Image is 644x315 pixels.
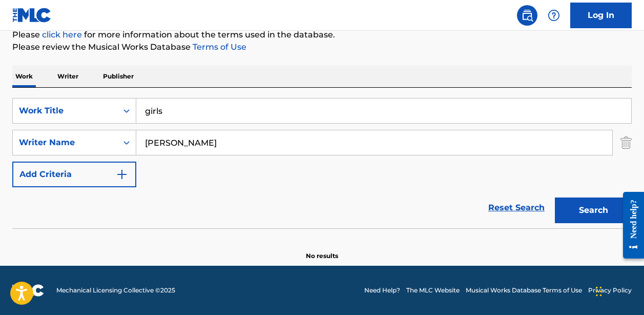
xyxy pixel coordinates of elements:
div: Work Title [19,105,111,117]
img: help [548,9,560,22]
a: Terms of Use [191,42,246,52]
img: MLC Logo [12,8,52,23]
p: Please for more information about the terms used in the database. [12,29,632,41]
p: Writer [54,66,81,87]
a: Need Help? [364,286,400,295]
form: Search Form [12,98,632,228]
img: logo [12,284,44,297]
img: Delete Criterion [620,130,632,155]
a: Privacy Policy [588,286,632,295]
div: Help [544,5,564,26]
button: Search [555,198,632,223]
a: Log In [570,3,632,28]
p: Please review the Musical Works Database [12,41,632,53]
p: No results [306,239,338,261]
p: Work [12,66,36,87]
span: Mechanical Licensing Collective © 2025 [56,286,175,295]
button: Add Criteria [12,162,136,187]
a: click here [42,30,82,40]
p: Publisher [100,66,137,87]
iframe: Resource Center [615,182,644,269]
div: Writer Name [19,136,111,149]
div: Drag [596,276,602,307]
img: 9d2ae6d4665cec9f34b9.svg [116,168,128,181]
a: Musical Works Database Terms of Use [466,286,582,295]
a: The MLC Website [406,286,460,295]
a: Public Search [517,5,537,26]
iframe: Chat Widget [593,266,644,315]
img: search [521,9,533,22]
a: Reset Search [483,196,550,219]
